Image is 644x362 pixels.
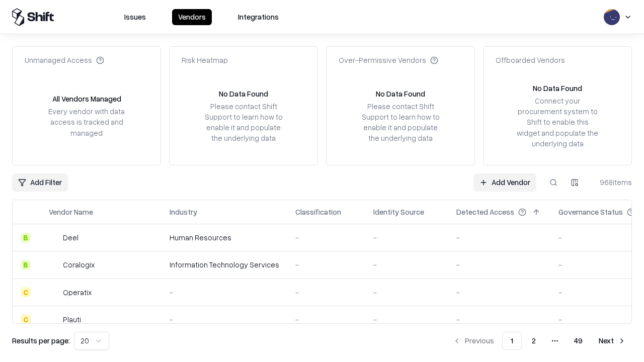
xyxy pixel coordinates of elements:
[516,96,599,149] div: Connect your procurement system to Shift to enable this widget and populate the underlying data
[496,55,565,65] div: Offboarded Vendors
[295,314,357,325] div: -
[52,94,121,104] div: All Vendors Managed
[558,207,623,217] div: Governance Status
[21,314,31,324] div: C
[170,314,279,325] div: -
[12,335,70,346] p: Results per page:
[339,55,438,65] div: Over-Permissive Vendors
[373,287,440,298] div: -
[170,232,279,243] div: Human Resources
[63,287,92,298] div: Operatix
[295,259,357,270] div: -
[473,173,536,192] a: Add Vendor
[456,259,542,270] div: -
[63,314,81,325] div: Plauti
[373,314,440,325] div: -
[170,287,279,298] div: -
[533,83,582,94] div: No Data Found
[592,177,632,188] div: 968 items
[63,259,95,270] div: Coralogix
[593,332,632,350] button: Next
[45,106,128,138] div: Every vendor with data access is tracked and managed
[12,173,68,192] button: Add Filter
[456,287,542,298] div: -
[456,232,542,243] div: -
[170,207,197,217] div: Industry
[566,332,591,350] button: 49
[63,232,78,243] div: Deel
[524,332,544,350] button: 2
[219,88,268,99] div: No Data Found
[49,314,59,324] img: Plauti
[373,259,440,270] div: -
[172,9,212,25] button: Vendors
[21,233,31,243] div: B
[373,207,424,217] div: Identity Source
[295,287,357,298] div: -
[502,332,522,350] button: 1
[170,259,279,270] div: Information Technology Services
[21,260,31,270] div: B
[49,287,59,297] img: Operatix
[118,9,152,25] button: Issues
[295,207,341,217] div: Classification
[49,260,59,270] img: Coralogix
[447,332,632,350] nav: pagination
[202,101,285,144] div: Please contact Shift Support to learn how to enable it and populate the underlying data
[376,88,425,99] div: No Data Found
[295,232,357,243] div: -
[456,207,514,217] div: Detected Access
[25,55,104,65] div: Unmanaged Access
[49,207,93,217] div: Vendor Name
[373,232,440,243] div: -
[21,287,31,297] div: C
[456,314,542,325] div: -
[359,101,442,144] div: Please contact Shift Support to learn how to enable it and populate the underlying data
[49,233,59,243] img: Deel
[232,9,285,25] button: Integrations
[182,55,228,65] div: Risk Heatmap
